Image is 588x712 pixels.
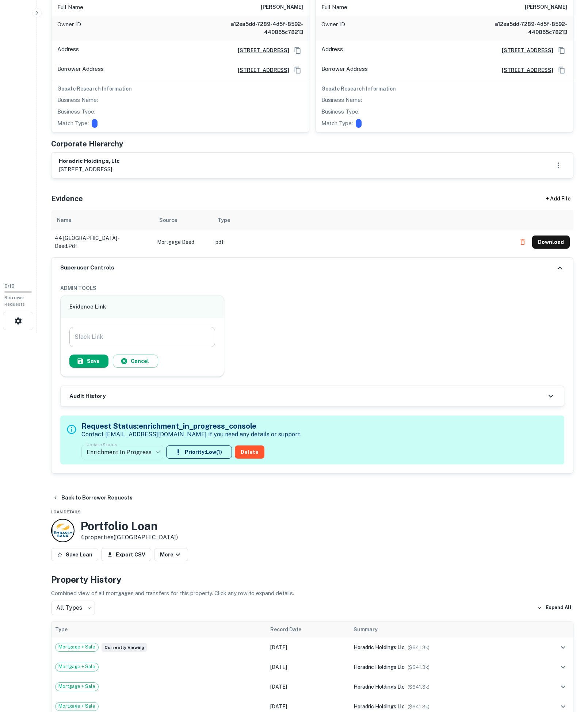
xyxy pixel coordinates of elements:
h6: a12ea5dd-7289-4d5f-8592-440865c78213 [215,20,303,36]
span: ($ 641.3k ) [408,645,429,650]
td: [DATE] [267,677,350,697]
button: Copy Address [292,45,303,56]
button: Copy Address [292,65,303,76]
button: Download [532,236,570,249]
h3: Portfolio Loan [80,519,178,533]
th: Summary [350,621,530,638]
th: Record Date [267,621,350,638]
p: Business Type: [321,107,359,116]
p: Match Type: [321,119,353,128]
button: Export CSV [101,548,151,561]
span: 0 / 10 [4,283,15,289]
span: Mortgage + Sale [56,703,98,710]
p: Full Name [57,3,83,12]
div: All Types [51,601,95,615]
h6: [PERSON_NAME] [261,3,303,12]
span: ($ 641.3k ) [408,684,429,690]
h5: Corporate Hierarchy [51,138,123,149]
p: Address [57,45,79,56]
div: Type [218,216,230,225]
button: Copy Address [556,45,567,56]
h6: Evidence Link [69,303,215,311]
button: Copy Address [556,65,567,76]
a: [STREET_ADDRESS] [496,46,553,54]
p: Borrower Address [321,65,368,76]
span: ($ 641.3k ) [408,704,429,709]
p: Contact [EMAIL_ADDRESS][DOMAIN_NAME] if you need any details or support. [81,430,301,439]
p: Borrower Address [57,65,104,76]
span: ($ 641.3k ) [408,665,429,670]
th: Type [212,210,512,230]
p: [STREET_ADDRESS] [59,165,120,174]
p: Address [321,45,343,56]
h5: Evidence [51,193,83,204]
td: pdf [212,230,512,254]
span: Loan Details [51,510,81,514]
button: Cancel [113,355,158,368]
span: horadric holdings llc [354,704,405,709]
span: horadric holdings llc [354,684,405,690]
p: Full Name [321,3,347,12]
h6: a12ea5dd-7289-4d5f-8592-440865c78213 [480,20,567,36]
button: Expand All [535,602,573,613]
td: Mortgage Deed [153,230,212,254]
th: Type [51,621,267,638]
th: Source [153,210,212,230]
button: Back to Borrower Requests [50,491,135,504]
p: Business Name: [57,96,98,104]
button: More [154,548,188,561]
h6: Google Research Information [321,85,567,93]
td: 44 [GEOGRAPHIC_DATA] - deed.pdf [51,230,153,254]
div: Enrichment In Progress [81,442,163,462]
button: Save Loan [51,548,98,561]
h4: Property History [51,573,573,586]
h6: Google Research Information [57,85,303,93]
h6: ADMIN TOOLS [60,284,564,292]
button: Delete file [516,236,529,248]
label: Update Status [87,441,117,448]
h6: [PERSON_NAME] [525,3,567,12]
h6: Audit History [69,392,106,401]
button: expand row [557,641,569,654]
button: Save [69,355,108,368]
iframe: Chat Widget [551,654,588,689]
span: Mortgage + Sale [56,683,98,690]
div: Source [159,216,177,225]
div: scrollable content [51,210,573,257]
td: [DATE] [267,657,350,677]
p: Combined view of all mortgages and transfers for this property. Click any row to expand details. [51,589,573,598]
a: [STREET_ADDRESS] [232,46,289,54]
div: Name [57,216,71,225]
button: Delete [235,445,264,459]
p: 4 properties ([GEOGRAPHIC_DATA]) [80,533,178,542]
p: Owner ID [57,20,81,36]
span: Borrower Requests [4,295,25,307]
th: Name [51,210,153,230]
span: Currently viewing [102,643,147,652]
p: Match Type: [57,119,89,128]
h5: Request Status: enrichment_in_progress_console [81,421,301,432]
a: [STREET_ADDRESS] [496,66,553,74]
span: horadric holdings llc [354,644,405,650]
td: [DATE] [267,638,350,657]
a: [STREET_ADDRESS] [232,66,289,74]
span: horadric holdings llc [354,664,405,670]
p: Business Type: [57,107,95,116]
span: Mortgage + Sale [56,663,98,670]
button: Priority:Low(1) [166,445,232,459]
span: Mortgage + Sale [56,643,98,651]
div: + Add File [532,192,584,206]
p: Owner ID [321,20,345,36]
h6: horadric holdings, llc [59,157,120,165]
p: Business Name: [321,96,362,104]
h6: Superuser Controls [60,264,114,272]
